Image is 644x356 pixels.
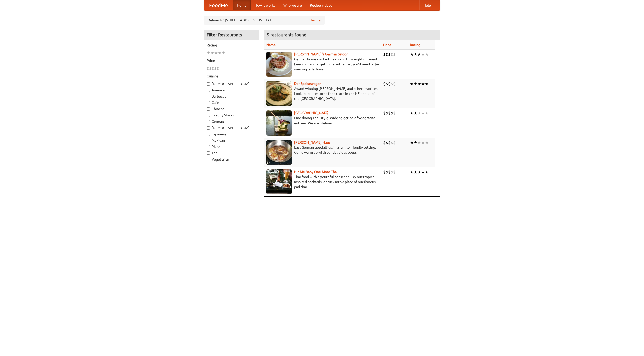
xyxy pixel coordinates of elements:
input: Cafe [207,101,210,104]
a: Name [266,43,276,47]
li: ★ [414,81,417,87]
li: $ [388,140,391,145]
p: Fine dining Thai-style. Wide selection of vegetarian entrées. We also deliver. [266,115,379,126]
a: Rating [410,43,420,47]
input: [DEMOGRAPHIC_DATA] [207,82,210,86]
label: [DEMOGRAPHIC_DATA] [207,81,256,86]
label: Chinese [207,106,256,111]
li: $ [214,66,217,71]
li: ★ [417,169,421,175]
input: Mexican [207,139,210,142]
li: ★ [421,110,425,116]
p: German home-cooked meals and fifty-eight different beers on tap. To get more authentic, you'd nee... [266,57,379,72]
li: $ [391,52,393,57]
label: Cafe [207,100,256,105]
li: $ [393,169,396,175]
li: ★ [421,140,425,145]
a: [GEOGRAPHIC_DATA] [294,111,329,115]
li: $ [383,140,386,145]
h5: Price [207,58,256,63]
li: $ [393,81,396,87]
li: ★ [421,81,425,87]
input: Barbecue [207,95,210,98]
li: ★ [218,50,222,56]
li: $ [217,66,219,71]
a: Who we are [279,0,306,10]
a: Der Speisewagen [294,82,321,86]
img: kohlhaus.jpg [266,140,292,165]
li: ★ [421,169,425,175]
p: East German specialties, in a family-friendly setting. Come warm up with our delicious soups. [266,145,379,155]
li: ★ [417,140,421,145]
li: $ [388,52,391,57]
p: Thai food with a youthful bar scene. Try our tropical inspired cocktails, or tuck into a plate of... [266,174,379,189]
li: $ [391,81,393,87]
a: Home [233,0,251,10]
h5: Cuisine [207,74,256,79]
a: FoodMe [204,0,233,10]
li: ★ [414,52,417,57]
a: How it works [251,0,279,10]
li: ★ [410,169,414,175]
li: $ [391,169,393,175]
li: $ [386,140,388,145]
li: ★ [425,140,429,145]
li: $ [386,52,388,57]
li: $ [386,81,388,87]
input: American [207,89,210,92]
label: Pizza [207,144,256,149]
li: ★ [410,110,414,116]
input: Japanese [207,133,210,136]
li: ★ [417,52,421,57]
input: Thai [207,151,210,155]
li: $ [383,52,386,57]
input: German [207,120,210,123]
div: Deliver to: [STREET_ADDRESS][US_STATE] [204,16,325,25]
img: esthers.jpg [266,52,292,77]
img: speisewagen.jpg [266,81,292,106]
input: Vegetarian [207,158,210,161]
h5: Rating [207,43,256,48]
li: ★ [410,140,414,145]
li: ★ [410,81,414,87]
li: ★ [414,110,417,116]
li: $ [386,169,388,175]
a: Price [383,43,391,47]
input: Chinese [207,107,210,111]
label: Thai [207,150,256,155]
li: ★ [414,169,417,175]
a: [PERSON_NAME] Haus [294,140,330,144]
li: ★ [425,169,429,175]
label: American [207,88,256,93]
li: $ [212,66,214,71]
li: ★ [425,81,429,87]
a: [PERSON_NAME]'s German Saloon [294,52,348,56]
b: Hit Me Baby One More Thai [294,170,338,174]
h4: Filter Restaurants [204,30,259,40]
li: $ [393,110,396,116]
li: $ [388,81,391,87]
li: ★ [425,110,429,116]
label: Vegetarian [207,157,256,162]
li: $ [391,110,393,116]
li: ★ [414,140,417,145]
img: satay.jpg [266,110,292,136]
li: ★ [421,52,425,57]
a: Recipe videos [306,0,336,10]
label: Czech / Slovak [207,113,256,118]
input: [DEMOGRAPHIC_DATA] [207,126,210,130]
li: ★ [410,52,414,57]
li: ★ [417,81,421,87]
li: ★ [207,50,210,56]
ng-pluralize: 5 restaurants found! [267,32,308,37]
label: Japanese [207,132,256,137]
label: [DEMOGRAPHIC_DATA] [207,125,256,130]
input: Czech / Slovak [207,114,210,117]
p: Award-winning [PERSON_NAME] and other favorites. Look for our restored food truck in the NE corne... [266,86,379,101]
li: ★ [210,50,214,56]
li: $ [386,110,388,116]
li: $ [391,140,393,145]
